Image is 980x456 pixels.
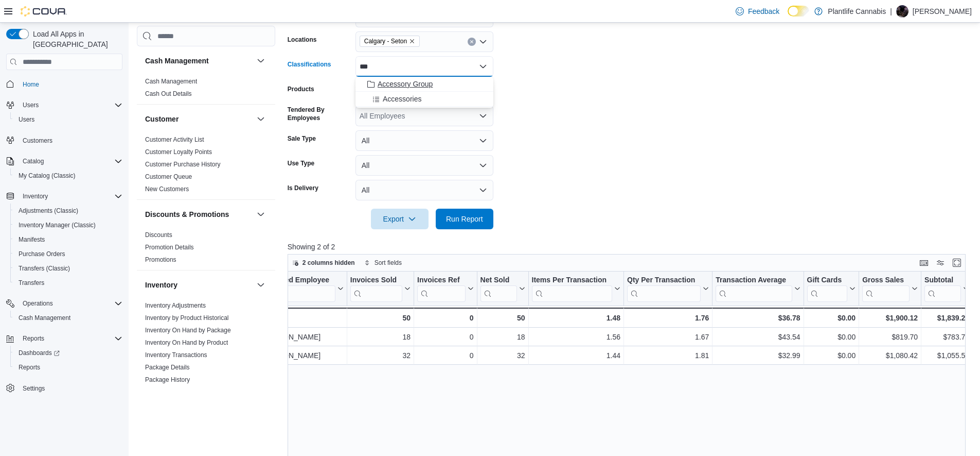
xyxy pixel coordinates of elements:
button: Reports [19,332,48,345]
label: Products [288,85,314,93]
div: 18 [480,331,525,343]
span: Export [377,209,422,229]
p: [PERSON_NAME] [913,5,972,18]
a: My Catalog (Classic) [14,170,80,182]
button: Transaction Average [716,276,800,302]
div: Tendered Employee [261,276,335,285]
label: Sale Type [288,134,316,143]
div: Subtotal [924,276,961,302]
label: Classifications [288,60,331,69]
button: Net Sold [480,276,525,302]
button: Keyboard shortcuts [918,257,930,269]
button: Customer [145,114,253,124]
a: Promotion Details [145,244,194,251]
a: Dashboards [10,346,127,360]
span: Users [14,113,122,126]
span: Feedback [748,6,779,16]
button: Display options [934,257,947,269]
span: Customers [19,134,122,147]
span: My Catalog (Classic) [19,172,76,180]
div: $43.54 [716,331,800,343]
img: Cova [21,6,67,16]
button: Open list of options [479,112,487,120]
div: 1.44 [531,349,620,362]
button: Sort fields [360,257,406,269]
span: Cash Management [19,314,70,322]
button: Reports [2,331,127,346]
span: Promotions [145,256,176,264]
a: Customer Purchase History [145,161,221,168]
span: Users [19,115,34,124]
nav: Complex example [6,72,122,423]
button: Customers [2,133,127,148]
span: Customer Queue [145,173,192,181]
button: Inventory Manager (Classic) [10,218,127,232]
span: Load All Apps in [GEOGRAPHIC_DATA] [29,29,122,49]
label: Locations [288,36,317,44]
div: Totals [261,312,344,324]
button: Run Report [436,209,493,229]
div: $0.00 [807,312,856,324]
button: All [355,180,493,200]
span: Reports [19,332,122,345]
div: Cash Management [137,75,275,104]
a: Package Details [145,364,190,371]
button: Subtotal [924,276,969,302]
button: Users [2,98,127,112]
span: Reports [19,363,40,371]
a: Home [19,78,43,91]
span: Transfers (Classic) [14,262,122,275]
button: 2 columns hidden [288,257,359,269]
button: Operations [2,296,127,311]
button: Inventory [2,189,127,204]
span: Catalog [23,157,44,165]
span: Settings [23,384,45,393]
a: Customer Activity List [145,136,204,143]
label: Is Delivery [288,184,318,192]
button: Inventory [19,190,52,202]
button: Inventory [255,279,267,291]
button: Qty Per Transaction [627,276,709,302]
div: 32 [480,349,525,362]
div: Inventory [137,299,275,440]
button: Tendered Employee [261,276,344,302]
span: Accessories [383,94,421,104]
span: 2 columns hidden [302,259,355,267]
div: $1,900.12 [862,312,918,324]
button: Export [371,209,429,229]
span: Transfers (Classic) [19,264,70,273]
span: Reports [14,361,122,374]
a: Reports [14,361,44,374]
button: Gross Sales [862,276,918,302]
button: Remove Calgary - Seton from selection in this group [409,38,415,44]
button: Gift Cards [807,276,856,302]
span: Home [19,77,122,90]
a: Inventory Manager (Classic) [14,219,100,231]
div: 0 [417,312,473,324]
button: Items Per Transaction [531,276,620,302]
span: Run Report [446,214,483,224]
span: Inventory Manager (Classic) [19,221,96,229]
h3: Cash Management [145,56,209,66]
span: Package History [145,376,190,384]
div: $819.70 [862,331,918,343]
button: Reports [10,360,127,375]
button: Customer [255,113,267,125]
a: Inventory On Hand by Package [145,327,231,334]
span: Dark Mode [788,16,788,17]
button: Users [19,99,43,111]
div: Subtotal [924,276,961,285]
span: Dashboards [19,349,60,357]
p: Showing 2 of 2 [288,242,973,252]
button: Transfers (Classic) [10,261,127,276]
a: Inventory Adjustments [145,302,206,309]
a: Cash Management [145,78,197,85]
a: Cash Out Details [145,90,192,97]
div: Customer [137,133,275,199]
h3: Inventory [145,280,177,290]
span: Inventory Transactions [145,351,207,359]
span: Purchase Orders [19,250,65,258]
